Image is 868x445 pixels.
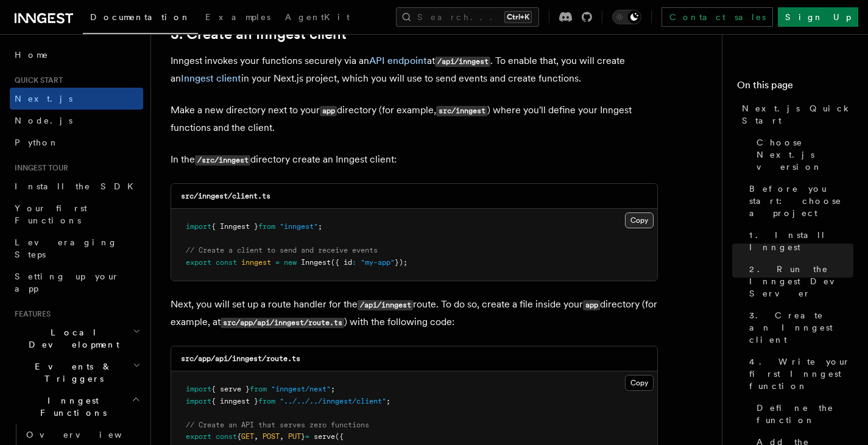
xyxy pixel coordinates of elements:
[280,222,318,231] span: "inngest"
[352,258,356,267] span: :
[211,397,258,405] span: { inngest }
[263,432,280,441] span: POST
[15,237,118,259] span: Leveraging Steps
[186,258,211,267] span: export
[254,432,258,441] span: ,
[181,72,241,84] a: Inngest client
[757,136,853,173] span: Choose Next.js version
[171,151,658,169] p: In the directory create an Inngest client:
[10,231,143,265] a: Leveraging Steps
[749,229,853,253] span: 1. Install Inngest
[250,385,267,393] span: from
[15,181,141,191] span: Install the SDK
[361,258,395,267] span: "my-app"
[280,432,284,441] span: ,
[258,397,275,405] span: from
[504,11,532,23] kbd: Ctrl+K
[331,258,352,267] span: ({ id
[737,97,853,131] a: Next.js Quick Start
[749,356,853,392] span: 4. Write your first Inngest function
[241,258,271,267] span: inngest
[15,116,72,125] span: Node.js
[15,94,72,103] span: Next.js
[10,321,143,356] button: Local Development
[583,300,600,310] code: app
[305,432,309,441] span: =
[10,163,68,173] span: Inngest tour
[395,258,408,267] span: });
[205,12,270,22] span: Examples
[186,432,211,441] span: export
[186,246,378,254] span: // Create a client to send and receive events
[278,4,357,33] a: AgentKit
[15,272,119,293] span: Setting up your app
[335,432,344,441] span: ({
[10,360,133,385] span: Events & Triggers
[10,356,143,390] button: Events & Triggers
[625,375,654,391] button: Copy
[320,106,337,116] code: app
[186,421,369,429] span: // Create an API that serves zero functions
[744,224,853,258] a: 1. Install Inngest
[275,258,280,267] span: =
[10,88,143,110] a: Next.js
[752,131,853,178] a: Choose Next.js version
[271,385,331,393] span: "inngest/next"
[26,430,152,440] span: Overview
[10,265,143,300] a: Setting up your app
[612,10,641,24] button: Toggle dark mode
[15,49,49,61] span: Home
[284,258,297,267] span: new
[749,183,853,219] span: Before you start: choose a project
[15,138,59,147] span: Python
[285,12,350,22] span: AgentKit
[10,44,143,66] a: Home
[737,78,853,97] h4: On this page
[331,385,335,393] span: ;
[10,326,133,351] span: Local Development
[216,258,237,267] span: const
[195,155,250,166] code: /src/inngest
[10,394,132,419] span: Inngest Functions
[10,131,143,153] a: Python
[171,102,658,136] p: Make a new directory next to your directory (for example, ) where you'll define your Inngest func...
[186,222,211,231] span: import
[10,309,51,319] span: Features
[171,296,658,331] p: Next, you will set up a route handler for the route. To do so, create a file inside your director...
[186,385,211,393] span: import
[186,397,211,405] span: import
[280,397,386,405] span: "../../../inngest/client"
[436,106,487,116] code: src/inngest
[198,4,278,33] a: Examples
[83,4,198,34] a: Documentation
[358,300,413,310] code: /api/inngest
[744,304,853,351] a: 3. Create an Inngest client
[749,309,853,346] span: 3. Create an Inngest client
[90,12,191,22] span: Documentation
[625,212,654,228] button: Copy
[15,203,87,225] span: Your first Functions
[744,178,853,224] a: Before you start: choose a project
[396,7,539,27] button: Search...Ctrl+K
[778,7,858,27] a: Sign Up
[744,258,853,304] a: 2. Run the Inngest Dev Server
[241,432,254,441] span: GET
[10,175,143,197] a: Install the SDK
[10,75,63,85] span: Quick start
[288,432,301,441] span: PUT
[10,110,143,131] a: Node.js
[171,52,658,87] p: Inngest invokes your functions securely via an at . To enable that, you will create an in your Ne...
[752,397,853,431] a: Define the function
[314,432,335,441] span: serve
[662,7,773,27] a: Contact sales
[258,222,275,231] span: from
[318,222,322,231] span: ;
[237,432,241,441] span: {
[744,351,853,397] a: 4. Write your first Inngest function
[301,258,331,267] span: Inngest
[369,55,427,66] a: API endpoint
[221,318,344,328] code: src/app/api/inngest/route.ts
[181,192,270,200] code: src/inngest/client.ts
[216,432,237,441] span: const
[211,385,250,393] span: { serve }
